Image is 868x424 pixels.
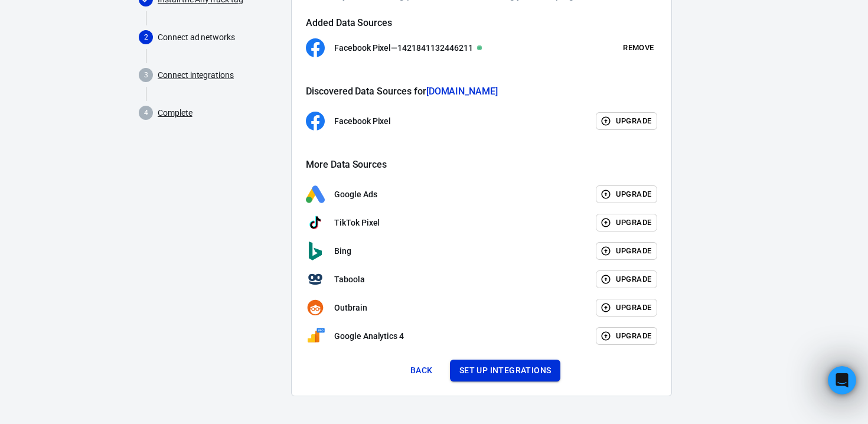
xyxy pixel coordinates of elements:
p: Taboola [334,273,365,286]
button: Upgrade [596,112,658,131]
button: Upgrade [596,242,658,260]
button: Upgrade [596,214,658,232]
button: Remove [619,39,657,57]
p: TikTok Pixel [334,217,380,229]
p: Facebook Pixel — 1421841132446211 [334,42,472,54]
button: Back [403,360,440,381]
p: Connect ad networks [158,31,282,44]
p: Google Analytics 4 [334,330,404,343]
a: Connect integrations [158,69,234,81]
button: Upgrade [596,270,658,289]
text: 3 [144,71,148,79]
text: 4 [144,109,148,117]
text: 2 [144,33,148,41]
button: Set up integrations [450,360,561,381]
iframe: Intercom live chat [828,366,856,394]
p: Facebook Pixel [334,115,391,128]
h5: Discovered Data Sources for [306,86,657,97]
p: Outbrain [334,302,367,314]
button: Upgrade [596,185,658,204]
h5: Added Data Sources [306,17,657,29]
p: Bing [334,245,351,257]
h5: More Data Sources [306,159,657,171]
span: [DOMAIN_NAME] [426,86,498,97]
button: Upgrade [596,327,658,345]
a: Complete [158,107,192,119]
button: Upgrade [596,299,658,317]
p: Google Ads [334,188,377,201]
